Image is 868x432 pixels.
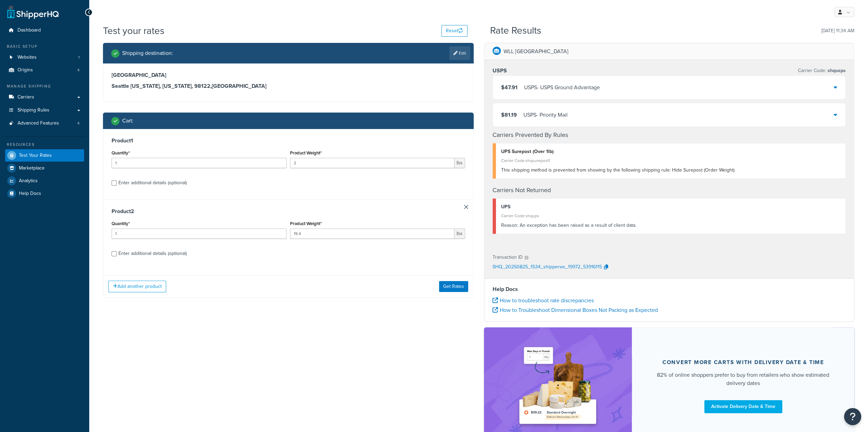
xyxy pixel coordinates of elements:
li: Advanced Features [5,117,84,130]
span: Websites [18,55,37,60]
div: UPS [501,202,841,212]
span: Analytics [19,178,38,184]
a: Origins4 [5,64,84,77]
button: Reset [441,25,467,37]
input: Enter additional details (optional) [112,180,117,186]
div: Enter additional details (optional) [118,178,187,188]
a: Shipping Rules [5,104,84,117]
div: Enter additional details (optional) [118,249,187,258]
div: UPS Surepost (Over 1lb) [501,147,841,156]
a: Edit [449,46,470,60]
div: Resources [5,142,84,148]
span: Dashboard [18,27,41,33]
span: lbs [454,229,465,239]
p: Transaction ID [493,253,523,262]
li: Websites [5,51,84,64]
input: 0.00 [290,158,454,168]
label: Quantity* [112,150,130,155]
a: Carriers [5,91,84,104]
span: Carriers [18,94,34,100]
button: Add another product [108,281,166,292]
h3: Product 2 [112,208,465,215]
h3: Seattle [US_STATE], [US_STATE], 98122 , [GEOGRAPHIC_DATA] [112,83,465,90]
h1: Test your rates [103,24,164,37]
h4: Carriers Prevented By Rules [493,130,846,140]
a: How to troubleshoot rate discrepancies [493,296,594,304]
h4: Help Docs [493,285,846,293]
h4: Carriers Not Returned [493,186,846,195]
input: 0.0 [112,158,287,168]
p: WLL [GEOGRAPHIC_DATA] [504,47,568,56]
span: This shipping method is prevented from showing by the following shipping rule: Hide Surepost (Ord... [501,166,734,174]
input: Enter additional details (optional) [112,251,117,256]
a: Dashboard [5,24,84,37]
div: Manage Shipping [5,83,84,89]
span: lbs [454,158,465,168]
input: 0.0 [112,229,287,239]
a: Advanced Features4 [5,117,84,130]
a: Websites1 [5,51,84,64]
h2: Shipping destination : [122,50,173,56]
h2: Rate Results [490,25,541,36]
div: USPS - USPS Ground Advantage [524,83,600,92]
a: Test Your Rates [5,149,84,162]
div: Carrier Code: shqsurepost1 [501,156,841,165]
a: Remove Item [464,205,468,209]
span: Advanced Features [18,120,59,126]
button: Open Resource Center [844,408,861,425]
a: How to Troubleshoot Dimensional Boxes Not Packing as Expected [493,306,658,314]
h2: Cart : [122,118,134,124]
span: Test Your Rates [19,153,52,159]
span: $47.91 [501,83,518,91]
a: Analytics [5,175,84,187]
label: Quantity* [112,221,130,226]
p: [DATE] 11:34 AM [821,26,854,36]
a: Activate Delivery Date & Time [704,400,782,413]
span: Shipping Rules [18,107,49,113]
p: Carrier Code: [798,66,846,75]
div: Carrier Code: shqups [501,211,841,221]
label: Product Weight* [290,150,322,155]
a: Help Docs [5,187,84,200]
span: 4 [77,120,80,126]
button: Get Rates [439,281,468,292]
h3: USPS [493,67,507,74]
div: USPS - Priority Mail [523,110,568,120]
span: Help Docs [19,191,41,197]
h3: [GEOGRAPHIC_DATA] [112,72,465,79]
span: $81.19 [501,111,517,119]
label: Product Weight* [290,221,322,226]
h3: Product 1 [112,137,465,144]
a: Marketplace [5,162,84,174]
div: Convert more carts with delivery date & time [662,359,824,366]
span: Marketplace [19,165,45,171]
p: SHQ_20250825_1534_shipperws_19972_53916115 [493,262,602,272]
div: Basic Setup [5,44,84,49]
span: shqusps [826,67,846,74]
span: Reason: [501,222,518,229]
div: An exception has been raised as a result of client data. [501,221,841,230]
span: 4 [77,67,80,73]
span: 1 [78,55,80,60]
li: Origins [5,64,84,77]
div: 82% of online shoppers prefer to buy from retailers who show estimated delivery dates [648,371,838,387]
span: Origins [18,67,33,73]
input: 0.00 [290,229,454,239]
